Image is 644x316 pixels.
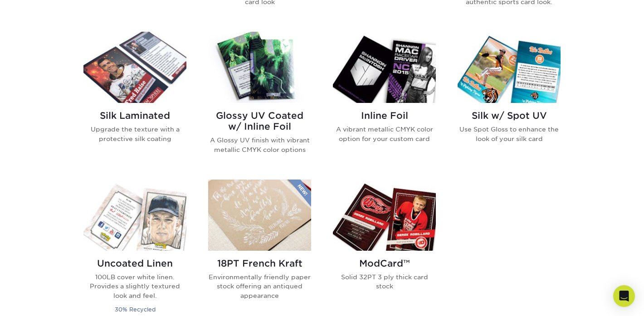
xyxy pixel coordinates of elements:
[83,180,186,251] img: Uncoated Linen Trading Cards
[333,272,436,291] p: Solid 32PT 3 ply thick card stock
[83,125,186,143] p: Upgrade the texture with a protective silk coating
[333,180,436,251] img: ModCard™ Trading Cards
[333,258,436,269] h2: ModCard™
[288,180,311,207] img: New Product
[208,32,311,169] a: Glossy UV Coated w/ Inline Foil Trading Cards Glossy UV Coated w/ Inline Foil A Glossy UV finish ...
[208,110,311,132] h2: Glossy UV Coated w/ Inline Foil
[208,272,311,300] p: Environmentally friendly paper stock offering an antiqued appearance
[208,180,311,251] img: 18PT French Kraft Trading Cards
[333,32,436,103] img: Inline Foil Trading Cards
[458,110,561,121] h2: Silk w/ Spot UV
[208,258,311,269] h2: 18PT French Kraft
[83,32,186,169] a: Silk Laminated Trading Cards Silk Laminated Upgrade the texture with a protective silk coating
[208,32,311,103] img: Glossy UV Coated w/ Inline Foil Trading Cards
[458,32,561,169] a: Silk w/ Spot UV Trading Cards Silk w/ Spot UV Use Spot Gloss to enhance the look of your silk card
[83,272,186,300] p: 100LB cover white linen. Provides a slightly textured look and feel.
[458,125,561,143] p: Use Spot Gloss to enhance the look of your silk card
[83,32,186,103] img: Silk Laminated Trading Cards
[333,125,436,143] p: A vibrant metallic CMYK color option for your custom card
[208,136,311,154] p: A Glossy UV finish with vibrant metallic CMYK color options
[613,285,635,307] div: Open Intercom Messenger
[333,32,436,169] a: Inline Foil Trading Cards Inline Foil A vibrant metallic CMYK color option for your custom card
[333,110,436,121] h2: Inline Foil
[83,258,186,269] h2: Uncoated Linen
[115,306,156,313] small: 30% Recycled
[458,32,561,103] img: Silk w/ Spot UV Trading Cards
[83,110,186,121] h2: Silk Laminated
